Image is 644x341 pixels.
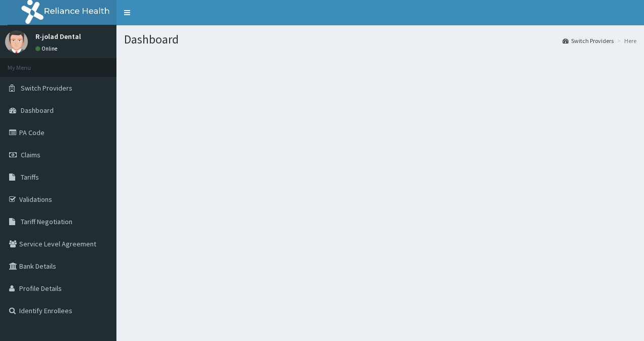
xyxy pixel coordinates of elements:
[21,83,72,93] span: Switch Providers
[124,33,636,46] h1: Dashboard
[35,45,60,52] a: Online
[562,36,614,45] a: Switch Providers
[21,173,39,182] span: Tariffs
[21,106,54,115] span: Dashboard
[35,33,81,40] p: R-jolad Dental
[21,217,72,226] span: Tariff Negotiation
[615,36,636,45] li: Here
[5,30,28,53] img: User Image
[21,150,41,159] span: Claims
